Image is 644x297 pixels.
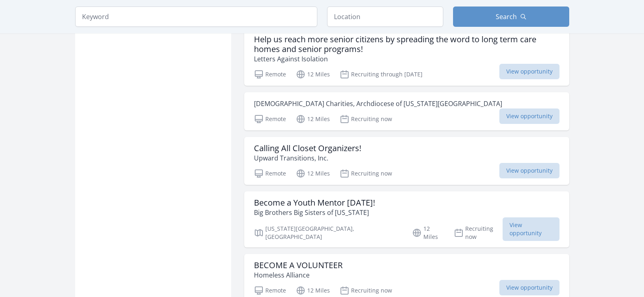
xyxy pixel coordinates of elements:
button: Search [453,7,569,27]
h3: Help us reach more senior citizens by spreading the word to long term care homes and senior progr... [254,35,559,54]
span: View opportunity [499,108,559,124]
p: Recruiting now [454,225,503,241]
a: Become a Youth Mentor [DATE]! Big Brothers Big Sisters of [US_STATE] [US_STATE][GEOGRAPHIC_DATA],... [244,191,569,247]
a: [DEMOGRAPHIC_DATA] Charities, Archdiocese of [US_STATE][GEOGRAPHIC_DATA] Remote 12 Miles Recruiti... [244,92,569,130]
p: 12 Miles [412,225,444,241]
span: Search [496,12,517,22]
span: View opportunity [499,64,559,79]
p: Remote [254,169,286,178]
p: Upward Transitions, Inc. [254,153,361,163]
p: [DEMOGRAPHIC_DATA] Charities, Archdiocese of [US_STATE][GEOGRAPHIC_DATA] [254,99,502,108]
p: Letters Against Isolation [254,54,559,64]
p: Recruiting now [340,286,392,295]
h3: Become a Youth Mentor [DATE]! [254,198,375,208]
a: Help us reach more senior citizens by spreading the word to long term care homes and senior progr... [244,28,569,86]
p: Homeless Alliance [254,270,343,280]
p: 12 Miles [296,114,330,124]
p: Remote [254,69,286,79]
p: Remote [254,114,286,124]
span: View opportunity [499,163,559,178]
p: Big Brothers Big Sisters of [US_STATE] [254,208,375,217]
p: 12 Miles [296,169,330,178]
input: Keyword [75,7,317,27]
h3: BECOME A VOLUNTEER [254,260,343,270]
span: View opportunity [503,217,559,241]
p: Remote [254,286,286,295]
p: [US_STATE][GEOGRAPHIC_DATA], [GEOGRAPHIC_DATA] [254,225,403,241]
p: 12 Miles [296,69,330,79]
p: Recruiting through [DATE] [340,69,423,79]
span: View opportunity [499,280,559,295]
p: Recruiting now [340,114,392,124]
h3: Calling All Closet Organizers! [254,143,361,153]
p: 12 Miles [296,286,330,295]
a: Calling All Closet Organizers! Upward Transitions, Inc. Remote 12 Miles Recruiting now View oppor... [244,137,569,185]
p: Recruiting now [340,169,392,178]
input: Location [327,7,443,27]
